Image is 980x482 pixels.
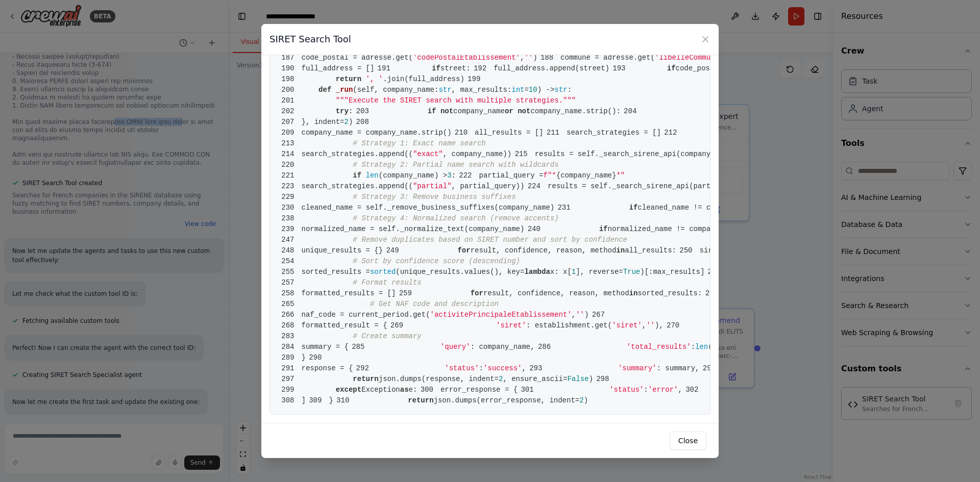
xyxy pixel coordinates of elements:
[278,256,302,267] span: 254
[656,364,699,372] span: : summary,
[704,267,728,277] span: 256
[576,311,584,319] span: ''
[554,202,578,213] span: 231
[345,118,349,126] span: 2
[278,289,396,297] span: formatted_results = []
[430,311,572,319] span: 'activitePrincipaleEtablissement'
[366,171,379,180] span: len
[452,171,456,180] span: :
[664,320,687,331] span: 270
[387,320,411,331] span: 269
[278,353,306,362] span: }
[479,171,544,180] span: partial_query =
[278,385,302,395] span: 299
[699,363,723,374] span: 294
[676,245,700,256] span: 250
[278,331,302,342] span: 283
[511,150,792,158] span: results = self._search_sirene_api(company_name, max_results)
[483,364,522,372] span: 'success'
[579,396,583,404] span: 2
[302,311,430,319] span: naf_code = current_period.get(
[691,343,695,351] span: :
[278,396,306,404] span: ]
[452,128,475,138] span: 210
[644,386,648,394] span: :
[530,107,620,115] span: company_name.strip():
[524,268,550,276] span: lambda
[302,268,370,276] span: sorted_results =
[526,321,612,329] span: : establishment.get(
[584,311,589,319] span: )
[702,289,819,297] span: establishment = result
[568,86,572,94] span: :
[302,182,413,190] span: search_strategies.append((
[443,150,511,158] span: , company_name))
[529,86,537,94] span: 10
[554,86,567,94] span: str
[417,386,518,394] span: error_response = {
[302,54,413,62] span: code_postal = adresse.get(
[269,32,351,46] h3: SIRET Search Tool
[621,106,644,117] span: 204
[438,86,451,94] span: str
[278,352,302,363] span: 289
[702,288,725,299] span: 260
[655,54,779,62] span: 'libelleCommuneEtablissement'
[278,320,302,331] span: 268
[526,363,550,374] span: 293
[396,268,524,276] span: (unique_results.values(), key=
[676,64,723,72] span: code_postal
[655,321,664,329] span: ),
[699,246,781,255] span: siret = result.get(
[278,277,302,288] span: 257
[447,171,451,180] span: 3
[353,139,485,147] span: # Strategy 1: Exact name search
[278,363,302,374] span: 291
[306,352,329,363] span: 290
[452,129,544,137] span: all_results = []
[524,181,548,192] span: 224
[306,396,333,404] span: }
[452,86,512,94] span: , max_results:
[278,117,302,128] span: 207
[278,245,302,256] span: 248
[479,364,483,372] span: :
[520,54,524,62] span: ,
[543,129,660,137] span: search_strategies = []
[383,245,406,256] span: 249
[278,170,302,181] span: 221
[278,53,302,63] span: 187
[522,364,526,372] span: ,
[560,54,655,62] span: commune = adresse.get(
[524,182,809,190] span: results = self._search_sirene_api(partial_query, max_results)
[537,86,555,94] span: ) ->
[695,343,708,351] span: len
[353,161,558,169] span: # Strategy 2: Partial name search with wildcards
[278,395,302,406] span: 308
[417,385,440,395] span: 300
[306,395,329,406] span: 309
[670,432,706,450] button: Close
[278,288,302,299] span: 258
[533,54,537,62] span: )
[336,86,353,94] span: _run
[440,343,471,351] span: 'query'
[278,192,302,202] span: 229
[409,386,418,394] span: e:
[278,181,302,192] span: 223
[511,149,535,160] span: 215
[667,64,676,72] span: if
[625,246,676,255] span: all_results:
[629,289,638,297] span: in
[576,268,623,276] span: ], reverse=
[336,386,361,394] span: except
[278,129,452,137] span: company_name = company_name.strip()
[556,171,617,180] span: {company_name}
[413,150,443,158] span: "exact"
[396,288,419,299] span: 259
[584,396,588,404] span: )
[349,342,372,352] span: 285
[440,64,471,72] span: street:
[333,395,357,406] span: 310
[400,386,409,394] span: as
